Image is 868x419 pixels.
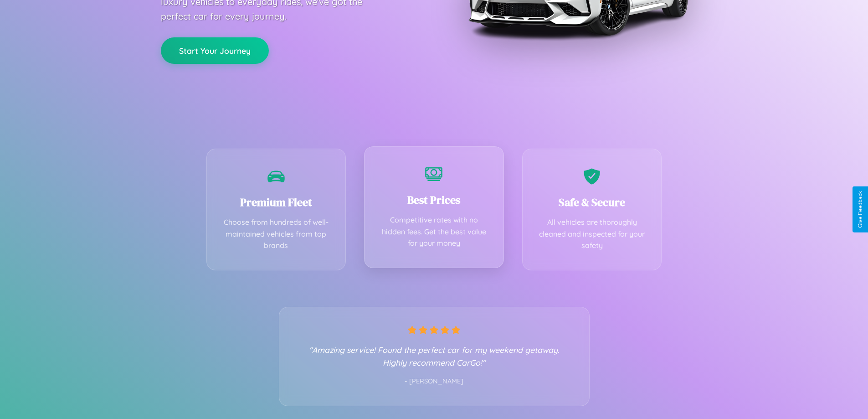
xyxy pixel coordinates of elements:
h3: Safe & Secure [536,195,648,210]
p: Choose from hundreds of well-maintained vehicles from top brands [221,217,332,252]
button: Start Your Journey [161,37,269,64]
p: - [PERSON_NAME] [298,376,571,388]
p: Competitive rates with no hidden fees. Get the best value for your money [378,214,490,249]
p: "Amazing service! Found the perfect car for my weekend getaway. Highly recommend CarGo!" [298,343,571,369]
h3: Premium Fleet [221,195,332,210]
p: All vehicles are thoroughly cleaned and inspected for your safety [536,217,648,252]
h3: Best Prices [378,192,490,207]
div: Give Feedback [857,191,863,228]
